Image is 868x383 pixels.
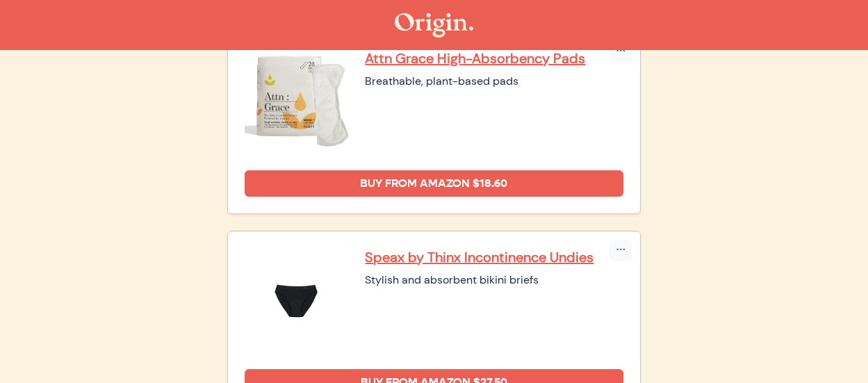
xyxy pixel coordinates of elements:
div: Breathable, plant-based pads [366,73,624,90]
img: Attn Grace High-Absorbency Pads [245,49,349,154]
div: Stylish and absorbent bikini briefs [366,272,624,288]
img: Speax by Thinx Incontinence Undies [245,248,349,352]
img: The Origin Shop [395,13,473,38]
a: Attn Grace High-Absorbency Pads [366,49,624,67]
a: Buy from Amazon $18.60 [245,170,624,197]
a: Speax by Thinx Incontinence Undies [366,248,624,266]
